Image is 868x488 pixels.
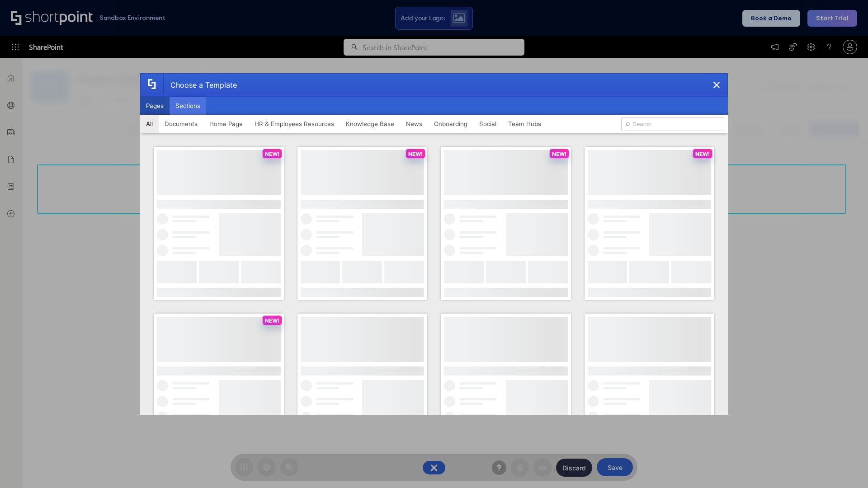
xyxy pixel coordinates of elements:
[408,150,423,157] p: NEW!
[163,74,237,96] div: Choose a Template
[265,150,279,157] p: NEW!
[552,150,566,157] p: NEW!
[203,115,249,133] button: Home Page
[265,317,279,324] p: NEW!
[823,445,868,488] iframe: Chat Widget
[140,73,728,415] div: template selector
[159,115,203,133] button: Documents
[473,115,502,133] button: Social
[695,150,710,157] p: NEW!
[428,115,473,133] button: Onboarding
[400,115,428,133] button: News
[140,97,170,115] button: Pages
[140,115,159,133] button: All
[340,115,400,133] button: Knowledge Base
[249,115,340,133] button: HR & Employees Resources
[621,117,724,131] input: Search
[502,115,547,133] button: Team Hubs
[170,97,206,115] button: Sections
